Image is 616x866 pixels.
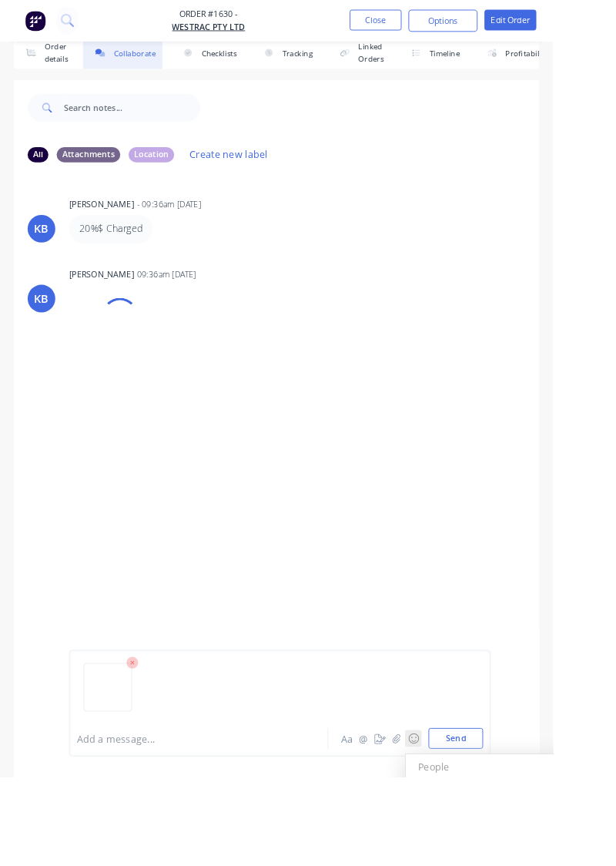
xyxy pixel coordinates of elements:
button: Aa [377,814,396,832]
button: Options [455,11,532,35]
div: - 09:36am [DATE] [152,221,224,235]
div: 09:36am [DATE] [152,299,219,313]
input: Search notes... [71,105,223,136]
span: Order #1630 - [192,9,273,23]
button: Edit Order [540,11,598,34]
div: [PERSON_NAME] [77,221,149,235]
button: Order details [15,42,83,77]
button: Checklists [190,42,271,77]
a: WesTrac Pty Ltd [192,23,273,37]
div: All [31,164,54,181]
button: Timeline [444,42,520,77]
img: Factory [28,12,51,35]
button: Linked Orders [365,42,435,77]
div: Attachments [63,164,134,181]
button: Create new label [203,162,306,183]
button: Tracking [280,42,356,77]
button: Close [390,11,447,34]
div: KB [38,324,55,342]
div: [PERSON_NAME] [77,299,149,313]
div: KB [38,246,55,264]
p: 20%$ Charged [89,247,159,263]
button: Send [477,811,538,834]
button: ☺ [451,814,470,832]
button: @ [396,814,414,832]
div: Location [143,164,194,181]
button: Collaborate [92,42,181,77]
